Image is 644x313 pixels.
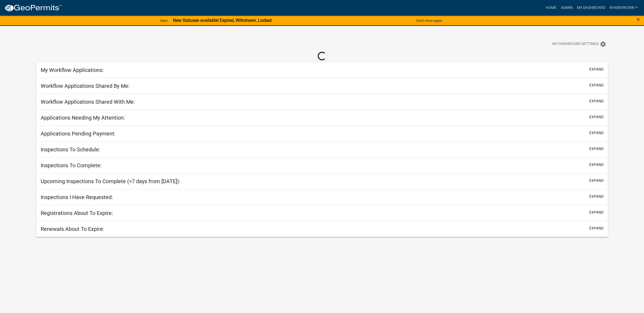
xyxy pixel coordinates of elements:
[589,146,604,152] button: expand
[589,225,604,231] button: expand
[543,3,559,13] a: Home
[636,16,640,23] span: ×
[41,178,180,185] h5: Upcoming Inspections To Complete (<7 days from [DATE]):
[41,99,135,105] h5: Workflow Applications Shared With Me:
[41,226,104,232] h5: Renewals About To Expire:
[41,130,116,137] h5: Applications Pending Payment:
[41,194,113,200] h5: Inspections I Have Requested:
[589,67,604,72] button: expand
[575,3,607,13] a: My Dashboard
[589,162,604,168] button: expand
[589,194,604,199] button: expand
[41,83,130,89] h5: Workflow Applications Shared By Me:
[589,82,604,88] button: expand
[41,114,125,121] h5: Applications Needing My Attention:
[559,3,575,13] a: Admin
[636,16,640,23] button: Close
[607,3,640,13] a: khaberkorn
[173,18,272,23] strong: New Statuses available! Expired, Withdrawn, Locked
[600,41,606,47] i: settings
[589,130,604,136] button: expand
[589,210,604,215] button: expand
[552,41,599,47] span: My Dashboard Settings
[589,114,604,120] button: expand
[589,98,604,104] button: expand
[41,210,113,216] h5: Registrations About To Expire:
[41,67,104,73] h5: My Workflow Applications:
[414,16,444,25] button: Don't show again
[41,146,100,153] h5: Inspections To Schedule:
[41,162,102,169] h5: Inspections To Complete:
[158,16,170,25] a: View
[548,39,611,49] button: My Dashboard Settingssettings
[589,178,604,183] button: expand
